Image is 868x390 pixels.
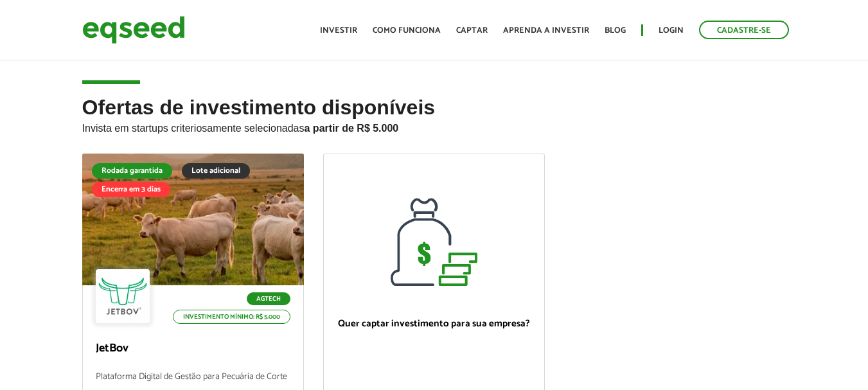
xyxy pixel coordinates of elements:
[182,163,250,179] div: Lote adicional
[92,182,170,197] div: Encerra em 3 dias
[96,342,290,356] p: JetBov
[82,96,786,154] h2: Ofertas de investimento disponíveis
[247,292,290,305] p: Agtech
[659,26,684,35] a: Login
[337,318,531,330] p: Quer captar investimento para sua empresa?
[605,26,626,35] a: Blog
[320,26,357,35] a: Investir
[373,26,441,35] a: Como funciona
[699,21,789,39] a: Cadastre-se
[82,119,786,134] p: Invista em startups criteriosamente selecionadas
[305,123,399,134] strong: a partir de R$ 5.000
[456,26,488,35] a: Captar
[503,26,589,35] a: Aprenda a investir
[173,310,290,324] p: Investimento mínimo: R$ 5.000
[92,163,172,179] div: Rodada garantida
[82,13,185,47] img: EqSeed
